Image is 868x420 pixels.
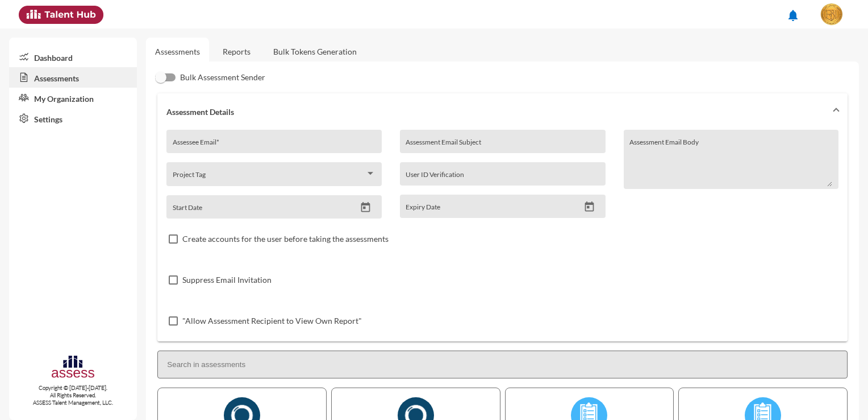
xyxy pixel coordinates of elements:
[9,67,137,88] a: Assessments
[166,107,825,117] mat-panel-title: Assessment Details
[9,47,137,67] a: Dashboard
[214,38,260,65] a: Reports
[180,71,265,84] span: Bulk Assessment Sender
[182,232,389,246] span: Create accounts for the user before taking the assessments
[157,351,848,378] input: Search in assessments
[157,130,848,341] div: Assessment Details
[51,354,95,382] img: assesscompany-logo.png
[9,88,137,108] a: My Organization
[356,201,375,213] button: Open calendar
[786,9,800,22] mat-icon: notifications
[157,93,848,130] mat-expansion-panel-header: Assessment Details
[182,314,362,328] span: "Allow Assessment Recipient to View Own Report"
[155,47,200,56] a: Assessments
[182,273,272,287] span: Suppress Email Invitation
[264,38,366,65] a: Bulk Tokens Generation
[579,201,599,213] button: Open calendar
[9,108,137,129] a: Settings
[9,384,137,406] p: Copyright © [DATE]-[DATE]. All Rights Reserved. ASSESS Talent Management, LLC.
